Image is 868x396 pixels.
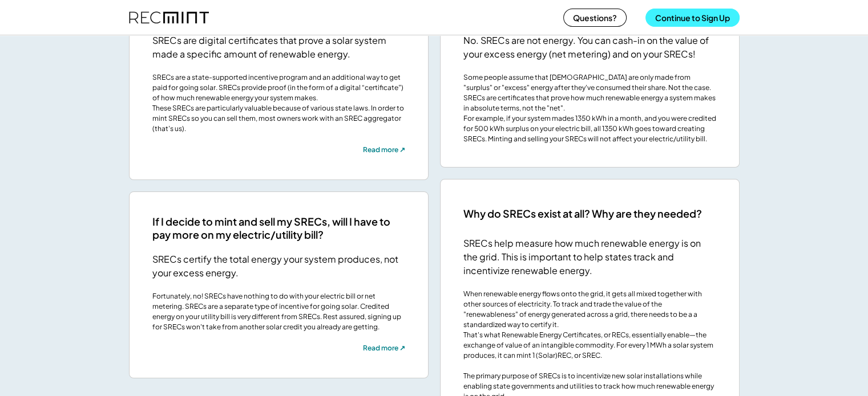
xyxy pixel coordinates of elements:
a: Read more ↗ [363,344,405,355]
button: Questions? [563,9,627,27]
h2: Why do SRECs exist at all? Why are they needed? [463,207,716,220]
div: SRECs are digital certificates that prove a solar system made a specific amount of renewable energy. [152,34,405,61]
a: Read more ↗ [363,145,405,157]
div: No. SRECs are not energy. You can cash-in on the value of your excess energy (net metering) and o... [463,34,716,61]
img: recmint-logotype%403x%20%281%29.jpeg [129,2,209,32]
button: Continue to Sign Up [645,9,740,27]
h2: If I decide to mint and sell my SRECs, will I have to pay more on my electric/utility bill? [152,215,405,242]
div: Fortunately, no! SRECs have nothing to do with your electric bill or net metering. SRECs are a se... [152,291,405,332]
div: SRECs certify the total energy your system produces, not your excess energy. [152,252,405,280]
div: Some people assume that [DEMOGRAPHIC_DATA] are only made from "surplus" or "excess" energy after ... [463,72,716,144]
div: SRECs help measure how much renewable energy is on the grid. This is important to help states tra... [463,236,716,277]
div: SRECs are a state-supported incentive program and an additional way to get paid for going solar. ... [152,72,405,134]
